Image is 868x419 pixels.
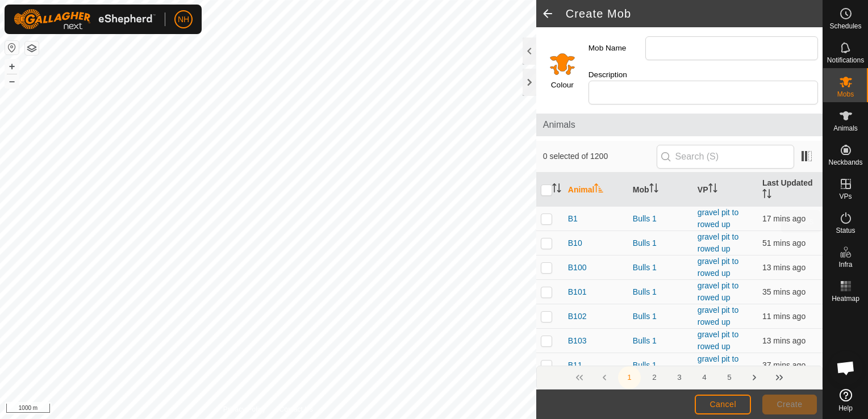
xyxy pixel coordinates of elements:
span: Create [777,400,803,409]
button: Next Page [743,366,766,389]
th: Mob [628,173,693,207]
span: Notifications [827,57,864,64]
a: gravel pit to rowed up [698,232,738,253]
button: + [5,60,19,73]
button: Cancel [695,395,751,414]
div: Bulls 1 [633,359,688,371]
button: Last Page [768,366,791,389]
span: 22 Sept 2025, 11:51 am [762,361,806,370]
span: Schedules [829,23,861,30]
span: Infra [838,261,852,268]
button: Create [762,395,817,414]
span: B1 [568,213,578,225]
button: 4 [693,366,716,389]
span: 22 Sept 2025, 12:17 pm [762,312,806,321]
label: Description [589,69,645,81]
div: Bulls 1 [633,213,688,225]
span: B10 [568,237,582,249]
span: Mobs [837,91,854,98]
span: Animals [543,118,816,132]
button: 2 [643,366,666,389]
a: gravel pit to rowed up [698,330,738,351]
a: gravel pit to rowed up [698,208,738,229]
h2: Create Mob [566,7,823,20]
span: Cancel [710,400,736,409]
div: Bulls 1 [633,286,688,298]
span: B101 [568,286,587,298]
span: Neckbands [828,159,862,166]
a: Contact Us [279,404,313,414]
span: 22 Sept 2025, 12:10 pm [762,214,806,223]
th: Last Updated [758,173,823,207]
th: VP [693,173,758,207]
div: Bulls 1 [633,262,688,274]
input: Search (S) [657,145,794,169]
label: Colour [551,79,574,91]
label: Mob Name [589,36,645,60]
span: VPs [839,193,852,200]
button: 5 [718,366,741,389]
a: Privacy Policy [223,404,266,414]
button: 3 [668,366,691,389]
th: Animal [564,173,628,207]
button: – [5,74,19,88]
button: Map Layers [25,41,39,55]
p-sorticon: Activate to sort [594,185,603,194]
span: Heatmap [832,295,859,302]
span: B103 [568,335,587,347]
div: Bulls 1 [633,311,688,322]
div: Open chat [829,351,863,385]
span: NH [178,14,189,26]
span: Help [838,405,853,412]
span: B100 [568,262,587,274]
div: Bulls 1 [633,335,688,347]
p-sorticon: Activate to sort [552,185,561,194]
div: Bulls 1 [633,237,688,249]
span: B102 [568,311,587,322]
a: gravel pit to rowed up [698,281,738,302]
span: 22 Sept 2025, 11:53 am [762,287,806,296]
a: gravel pit to rowed up [698,354,738,375]
p-sorticon: Activate to sort [762,191,771,200]
span: Animals [833,125,858,132]
span: B11 [568,359,582,371]
span: 22 Sept 2025, 12:15 pm [762,336,806,345]
p-sorticon: Activate to sort [649,185,658,194]
a: gravel pit to rowed up [698,257,738,278]
img: Gallagher Logo [14,9,156,30]
span: 0 selected of 1200 [543,150,657,162]
span: 22 Sept 2025, 12:15 pm [762,263,806,272]
button: 1 [618,366,641,389]
p-sorticon: Activate to sort [708,185,717,194]
a: gravel pit to rowed up [698,305,738,326]
span: Status [836,227,855,234]
span: 22 Sept 2025, 11:37 am [762,238,806,248]
a: Help [823,384,868,416]
button: Reset Map [5,41,19,55]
